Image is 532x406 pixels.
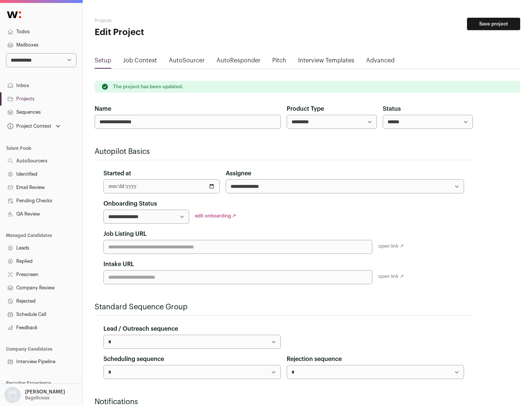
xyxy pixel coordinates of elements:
button: Open dropdown [6,121,62,131]
label: Scheduling sequence [103,355,164,364]
a: Pitch [272,56,286,68]
label: Intake URL [103,260,134,269]
p: Bagelicious [25,395,50,401]
img: Wellfound [3,7,25,22]
label: Product Type [287,104,324,113]
label: Name [95,104,111,113]
div: Project Context [6,123,51,129]
label: Onboarding Status [103,199,157,208]
a: AutoResponder [216,56,260,68]
button: Save project [467,18,520,30]
label: Lead / Outreach sequence [103,324,178,333]
label: Rejection sequence [287,355,342,364]
p: The project has been updated. [113,84,183,90]
label: Status [383,104,401,113]
p: [PERSON_NAME] [25,389,65,395]
label: Job Listing URL [103,230,147,238]
label: Assignee [226,169,251,178]
a: AutoSourcer [169,56,205,68]
h2: Projects [95,18,236,24]
a: Job Context [123,56,157,68]
h2: Autopilot Basics [95,147,473,157]
a: Advanced [366,56,395,68]
a: edit onboarding ↗ [195,213,236,218]
a: Setup [95,56,111,68]
a: Interview Templates [298,56,354,68]
button: Open dropdown [3,387,66,403]
h1: Edit Project [95,27,236,38]
h2: Standard Sequence Group [95,302,473,312]
label: Started at [103,169,131,178]
img: nopic.png [4,387,21,403]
